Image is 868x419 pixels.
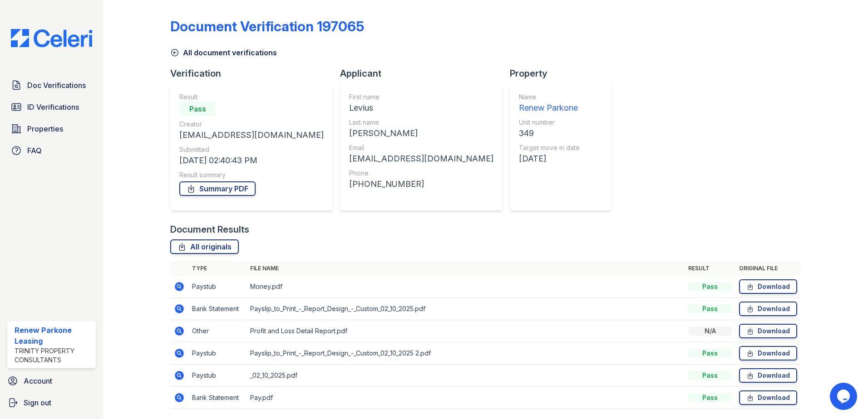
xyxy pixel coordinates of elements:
[519,127,580,140] div: 349
[179,154,324,167] div: [DATE] 02:40:43 PM
[179,171,324,180] div: Result summary
[247,276,685,298] td: Money.pdf
[179,145,324,154] div: Submitted
[739,324,797,338] a: Download
[349,152,493,165] div: [EMAIL_ADDRESS][DOMAIN_NAME]
[688,304,732,313] div: Pass
[188,276,247,298] td: Paystub
[170,239,239,254] a: All originals
[519,93,580,114] a: Name Renew Parkone
[349,93,493,102] div: First name
[27,145,42,156] span: FAQ
[739,302,797,316] a: Download
[179,129,324,141] div: [EMAIL_ADDRESS][DOMAIN_NAME]
[15,325,92,346] div: Renew Parkone Leasing
[247,342,685,365] td: Payslip_to_Print_-_Report_Design_-_Custom_02_10_2025 2.pdf
[688,393,732,402] div: Pass
[188,387,247,409] td: Bank Statement
[27,123,63,134] span: Properties
[739,390,797,405] a: Download
[179,181,256,196] a: Summary PDF
[179,120,324,129] div: Creator
[685,261,735,276] th: Result
[510,67,619,80] div: Property
[519,118,580,127] div: Unit number
[519,93,580,102] div: Name
[688,349,732,358] div: Pass
[4,29,99,47] img: CE_Logo_Blue-a8612792a0a2168367f1c8372b55b34899dd931a85d93a1a3d3e32e68fde9ad4.png
[349,169,493,178] div: Phone
[4,372,99,390] a: Account
[247,261,685,276] th: File name
[247,387,685,409] td: Pay.pdf
[349,127,493,140] div: [PERSON_NAME]
[188,261,247,276] th: Type
[688,282,732,291] div: Pass
[188,342,247,365] td: Paystub
[830,383,859,410] iframe: chat widget
[15,346,92,365] div: Trinity Property Consultants
[7,76,96,94] a: Doc Verifications
[7,120,96,138] a: Properties
[349,178,493,190] div: [PHONE_NUMBER]
[688,371,732,380] div: Pass
[519,152,580,165] div: [DATE]
[188,365,247,387] td: Paystub
[519,102,580,114] div: Renew Parkone
[247,365,685,387] td: _02_10_2025.pdf
[519,143,580,152] div: Target move in date
[188,320,247,342] td: Other
[739,346,797,361] a: Download
[340,67,510,80] div: Applicant
[688,326,732,336] div: N/A
[247,320,685,342] td: Profit and Loss Detail Report.pdf
[4,394,99,412] a: Sign out
[170,67,340,80] div: Verification
[188,298,247,320] td: Bank Statement
[179,102,216,116] div: Pass
[247,298,685,320] td: Payslip_to_Print_-_Report_Design_-_Custom_02_10_2025.pdf
[735,261,801,276] th: Original file
[170,18,364,34] div: Document Verification 197065
[24,375,52,386] span: Account
[7,98,96,116] a: ID Verifications
[170,223,249,236] div: Document Results
[7,141,96,160] a: FAQ
[27,80,86,91] span: Doc Verifications
[179,93,324,102] div: Result
[349,118,493,127] div: Last name
[24,397,51,408] span: Sign out
[349,102,493,114] div: Levius
[27,102,79,112] span: ID Verifications
[739,279,797,294] a: Download
[170,47,277,58] a: All document verifications
[349,143,493,152] div: Email
[739,368,797,383] a: Download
